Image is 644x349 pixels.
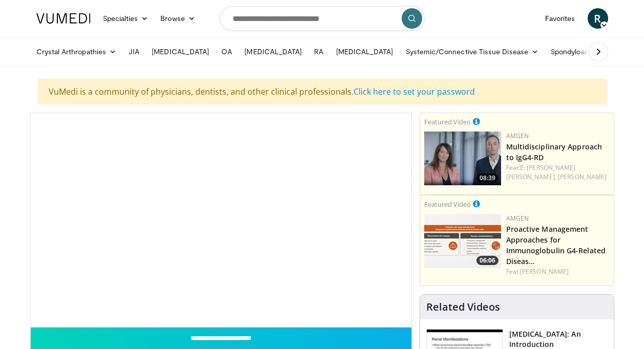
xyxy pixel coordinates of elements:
a: [MEDICAL_DATA] [330,41,400,62]
small: Featured Video [424,200,471,209]
img: b07e8bac-fd62-4609-bac4-e65b7a485b7c.png.150x105_q85_crop-smart_upscale.png [424,214,501,268]
a: Amgen [506,132,529,140]
a: Amgen [506,214,529,223]
a: [MEDICAL_DATA] [146,41,215,62]
a: 06:06 [424,214,501,268]
a: Specialties [97,8,155,29]
a: Spondyloarthritis [545,41,622,62]
div: Feat. [506,267,610,276]
a: 08:39 [424,132,501,185]
img: 04ce378e-5681-464e-a54a-15375da35326.png.150x105_q85_crop-smart_upscale.png [424,132,501,185]
a: Proactive Management Approaches for Immunoglobulin G4-Related Diseas… [506,224,606,266]
a: [MEDICAL_DATA] [238,41,308,62]
div: VuMedi is a community of physicians, dentists, and other clinical professionals. [38,79,607,104]
a: Click here to set your password [354,86,475,97]
a: R [588,8,608,29]
img: VuMedi Logo [36,13,91,24]
a: [PERSON_NAME] [558,172,607,181]
h4: Related Videos [426,301,500,313]
a: Browse [154,8,201,29]
a: Multidisciplinary Approach to IgG4-RD [506,142,603,162]
a: [PERSON_NAME] [520,267,569,276]
a: Crystal Arthropathies [30,41,123,62]
input: Search topics, interventions [220,6,425,31]
a: Favorites [539,8,581,29]
div: Feat. [506,163,610,182]
a: OA [215,41,238,62]
a: E. [PERSON_NAME] [PERSON_NAME], [506,163,576,181]
a: Systemic/Connective Tissue Disease [400,41,545,62]
video-js: Video Player [31,113,411,328]
span: 06:06 [476,256,498,265]
small: Featured Video [424,117,471,126]
a: RA [308,41,329,62]
span: 08:39 [476,173,498,183]
a: JIA [122,41,146,62]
